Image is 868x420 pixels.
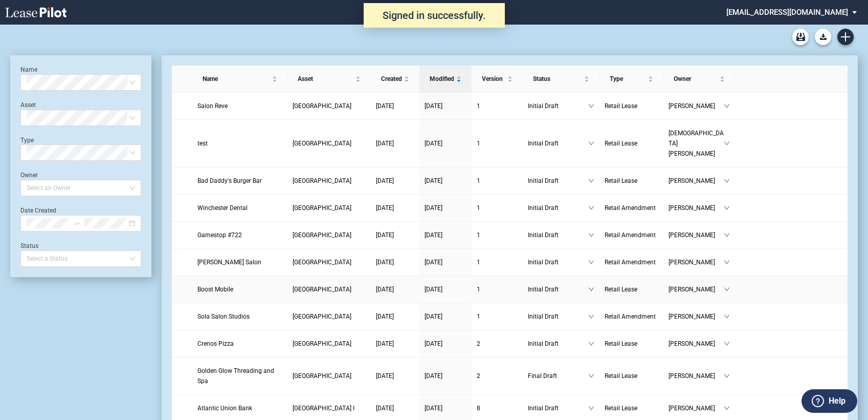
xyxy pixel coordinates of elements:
[528,101,588,111] span: Initial Draft
[293,286,351,293] span: Sunbury Plaza
[293,403,366,413] a: [GEOGRAPHIC_DATA] I
[425,101,466,111] a: [DATE]
[381,74,402,84] span: Created
[724,405,730,411] span: down
[792,29,809,45] a: Archive
[376,204,394,212] span: [DATE]
[197,311,282,322] a: Sola Salon Studios
[376,311,414,322] a: [DATE]
[376,138,414,149] a: [DATE]
[724,313,730,320] span: down
[528,403,588,413] span: Initial Draft
[20,242,38,249] label: Status
[482,74,505,84] span: Version
[724,178,730,184] span: down
[197,284,282,295] a: Boost Mobile
[197,257,282,267] a: [PERSON_NAME] Salon
[605,140,637,147] span: Retail Lease
[376,177,394,184] span: [DATE]
[425,286,442,293] span: [DATE]
[425,102,442,110] span: [DATE]
[197,403,282,413] a: Atlantic Union Bank
[197,102,228,110] span: Salon Reve
[588,103,594,109] span: down
[197,203,282,213] a: Winchester Dental
[293,232,351,239] span: Easton Square
[724,259,730,265] span: down
[588,140,594,146] span: down
[425,176,466,186] a: [DATE]
[293,101,366,111] a: [GEOGRAPHIC_DATA]
[588,286,594,292] span: down
[197,138,282,149] a: test
[599,66,663,93] th: Type
[605,313,656,320] span: Retail Amendment
[425,372,442,380] span: [DATE]
[376,340,394,347] span: [DATE]
[528,339,588,349] span: Initial Draft
[425,259,442,266] span: [DATE]
[419,66,472,93] th: Modified
[203,74,270,84] span: Name
[425,138,466,149] a: [DATE]
[376,230,414,240] a: [DATE]
[605,101,658,111] a: Retail Lease
[425,177,442,184] span: [DATE]
[293,138,366,149] a: [GEOGRAPHIC_DATA]
[376,232,394,239] span: [DATE]
[425,203,466,213] a: [DATE]
[376,371,414,381] a: [DATE]
[669,403,724,413] span: [PERSON_NAME]
[528,230,588,240] span: Initial Draft
[669,257,724,267] span: [PERSON_NAME]
[528,203,588,213] span: Initial Draft
[605,284,658,295] a: Retail Lease
[20,207,56,214] label: Date Created
[605,403,658,413] a: Retail Lease
[197,230,282,240] a: Gamestop #722
[425,313,442,320] span: [DATE]
[528,311,588,322] span: Initial Draft
[605,138,658,149] a: Retail Lease
[605,405,637,412] span: Retail Lease
[724,232,730,238] span: down
[425,339,466,349] a: [DATE]
[293,311,366,322] a: [GEOGRAPHIC_DATA]
[376,286,394,293] span: [DATE]
[293,313,351,320] span: Sancus Retail Center
[724,103,730,109] span: down
[376,403,414,413] a: [DATE]
[724,140,730,146] span: down
[376,101,414,111] a: [DATE]
[523,66,599,93] th: Status
[669,230,724,240] span: [PERSON_NAME]
[528,284,588,295] span: Initial Draft
[197,176,282,186] a: Bad Daddy's Burger Bar
[837,29,854,45] a: Create new document
[605,102,637,110] span: Retail Lease
[376,259,394,266] span: [DATE]
[477,177,480,184] span: 1
[528,371,588,381] span: Final Draft
[197,286,233,293] span: Boost Mobile
[197,313,250,320] span: Sola Salon Studios
[293,176,366,186] a: [GEOGRAPHIC_DATA]
[724,341,730,347] span: down
[669,128,724,159] span: [DEMOGRAPHIC_DATA][PERSON_NAME]
[477,102,480,110] span: 1
[588,313,594,320] span: down
[376,284,414,295] a: [DATE]
[376,102,394,110] span: [DATE]
[605,259,656,266] span: Retail Amendment
[20,172,38,179] label: Owner
[605,230,658,240] a: Retail Amendment
[293,259,351,266] span: NorthPointe Plaza
[605,311,658,322] a: Retail Amendment
[425,403,466,413] a: [DATE]
[293,204,351,212] span: Winchester Square
[197,259,261,266] span: Madhuri Salon
[669,176,724,186] span: [PERSON_NAME]
[197,339,282,349] a: Crenos Pizza
[298,74,353,84] span: Asset
[73,220,80,227] span: swap-right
